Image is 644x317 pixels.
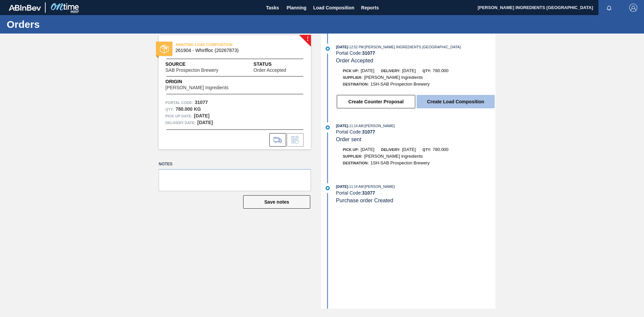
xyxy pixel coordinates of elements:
[343,75,363,80] span: Supplier:
[265,4,280,12] span: Tasks
[336,129,495,135] div: Portal Code:
[326,186,330,190] img: atual
[287,4,307,12] span: Planning
[243,195,310,209] button: Save notes
[598,3,620,12] button: Notifications
[362,129,375,135] strong: 31077
[362,190,375,196] strong: 31077
[326,125,330,129] img: atual
[336,198,393,203] span: Purchase order Created
[402,147,416,152] span: [DATE]
[402,68,416,73] span: [DATE]
[165,85,228,90] span: [PERSON_NAME] Ingredients
[175,106,201,112] strong: 780.000 KG
[336,58,373,63] span: Order Accepted
[343,148,359,152] span: Pick up:
[195,100,208,105] strong: 31077
[165,106,174,113] span: Qty :
[254,68,286,73] span: Order Accepted
[364,124,395,128] span: : [PERSON_NAME]
[175,48,297,53] span: 261904 - Whirlfloc (20267873)
[370,160,429,165] span: 1SH-SAB Prospecton Brewery
[165,119,196,126] span: Delivery Date:
[433,68,448,73] span: 780.000
[197,120,213,125] strong: [DATE]
[343,161,369,165] span: Destination:
[165,78,245,85] span: Origin
[336,137,362,142] span: Order sent
[160,45,169,53] img: status
[381,148,400,152] span: Delivery:
[336,124,348,128] span: [DATE]
[423,69,431,73] span: Qty:
[433,147,448,152] span: 780.000
[343,69,359,73] span: Pick up:
[269,133,286,147] div: Go to Load Composition
[254,61,304,68] span: Status
[629,4,637,12] img: Logout
[361,68,374,73] span: [DATE]
[326,47,330,51] img: atual
[175,41,269,48] span: AWAITING LOAD COMPOSITION
[9,5,41,11] img: TNhmsLtSVTkK8tSr43FrP2fwEKptu5GPRR3wAAAABJRU5ErkJggg==
[423,148,431,152] span: Qty:
[343,154,363,158] span: Supplier:
[370,82,429,87] span: 1SH-SAB Prospecton Brewery
[194,113,209,118] strong: [DATE]
[348,124,364,128] span: - 11:14 AM
[381,69,400,73] span: Delivery:
[361,147,374,152] span: [DATE]
[364,75,423,80] span: [PERSON_NAME] Ingredients
[343,82,369,86] span: Destination:
[348,185,364,189] span: - 11:14 AM
[336,184,348,189] span: [DATE]
[336,50,495,56] div: Portal Code:
[364,184,395,189] span: : [PERSON_NAME]
[165,68,218,73] span: SAB Prospecton Brewery
[362,50,375,56] strong: 31077
[7,20,126,28] h1: Orders
[165,99,193,106] span: Portal Code:
[287,133,304,147] div: Inform order change
[417,95,495,108] button: Create Load Composition
[313,4,355,12] span: Load Composition
[364,154,423,159] span: [PERSON_NAME] Ingredients
[336,190,495,196] div: Portal Code:
[336,45,348,49] span: [DATE]
[337,95,415,108] button: Create Counter Proposal
[348,45,364,49] span: - 12:52 PM
[165,61,238,68] span: Source
[364,45,461,49] span: : [PERSON_NAME] INGREDIENTS [GEOGRAPHIC_DATA]
[361,4,379,12] span: Reports
[165,113,192,119] span: Pick up Date:
[159,159,311,169] label: Notes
